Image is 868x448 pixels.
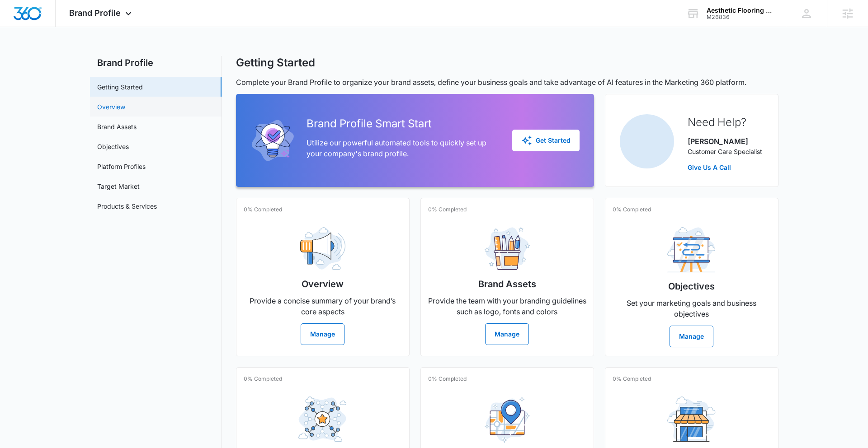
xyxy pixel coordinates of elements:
p: Provide the team with your branding guidelines such as logo, fonts and colors [428,295,586,317]
a: 0% CompletedObjectivesSet your marketing goals and business objectivesManage [605,198,778,356]
p: 0% Completed [613,375,651,383]
p: 0% Completed [428,375,467,383]
h2: Brand Assets [478,277,536,291]
p: 0% Completed [244,375,282,383]
p: 0% Completed [428,205,467,214]
a: Objectives [97,142,129,151]
div: account name [707,7,773,14]
div: account id [707,14,773,20]
h2: Objectives [668,280,715,293]
a: 0% CompletedOverviewProvide a concise summary of your brand’s core aspectsManage [236,198,410,356]
p: Set your marketing goals and business objectives [613,298,771,319]
a: Products & Services [97,201,157,211]
p: Utilize our powerful automated tools to quickly set up your company's brand profile. [307,137,498,159]
h1: Getting Started [236,56,315,70]
button: Manage [301,323,344,345]
a: 0% CompletedBrand AssetsProvide the team with your branding guidelines such as logo, fonts and co... [420,198,594,356]
button: Get Started [512,130,580,151]
p: Complete your Brand Profile to organize your brand assets, define your business goals and take ad... [236,77,778,88]
div: Get Started [521,135,571,146]
a: Overview [97,102,125,112]
p: 0% Completed [613,205,651,214]
a: Give Us A Call [688,163,762,172]
img: Austin Hunt [620,114,674,168]
a: Brand Assets [97,122,137,131]
h2: Brand Profile Smart Start [307,116,498,132]
p: 0% Completed [244,205,282,214]
p: Provide a concise summary of your brand’s core aspects [244,295,402,317]
h2: Overview [302,277,344,291]
h2: Need Help? [688,114,762,131]
a: Platform Profiles [97,162,146,171]
button: Manage [485,323,529,345]
a: Target Market [97,182,140,191]
h2: Brand Profile [90,56,222,70]
p: Customer Care Specialist [688,147,762,156]
span: Brand Profile [69,8,121,18]
button: Manage [670,326,713,347]
p: [PERSON_NAME] [688,136,762,147]
a: Getting Started [97,82,143,92]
